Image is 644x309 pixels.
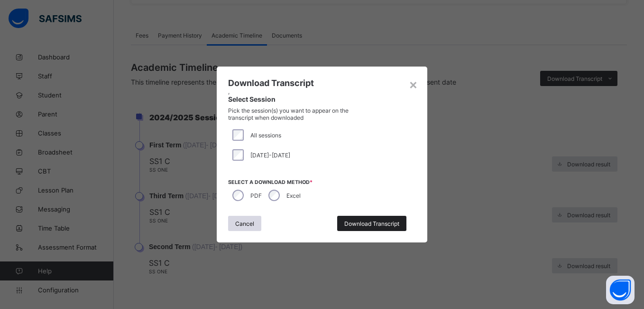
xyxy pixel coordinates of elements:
[409,76,418,92] div: ×
[250,132,281,139] span: All sessions
[228,78,314,88] span: Download Transcript
[250,192,262,199] label: PDF
[235,220,254,227] span: Cancel
[344,220,399,227] span: Download Transcript
[286,192,301,199] label: Excel
[228,95,409,103] span: Select Session
[250,152,290,159] span: [DATE]-[DATE]
[606,276,635,304] button: Open asap
[228,179,416,185] span: Select a download method
[228,107,355,121] span: Pick the session(s) you want to appear on the transcript when downloaded
[228,88,409,121] div: ,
